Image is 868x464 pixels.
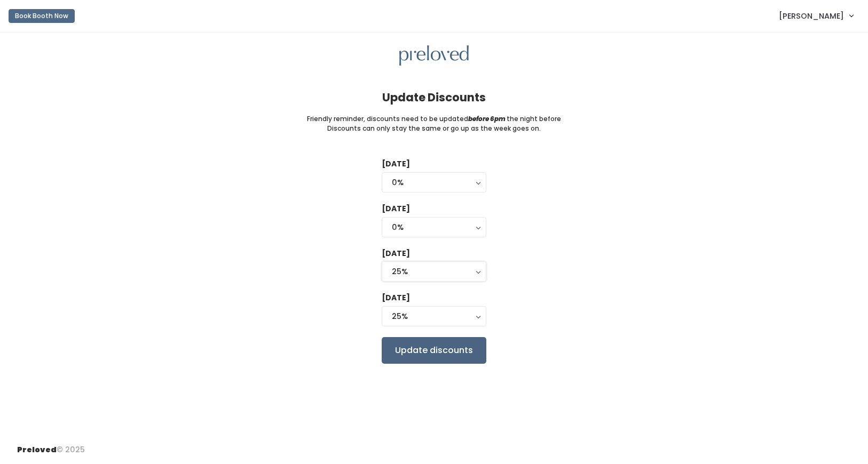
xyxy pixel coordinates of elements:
[382,261,486,282] button: 25%
[382,91,486,103] h4: Update Discounts
[392,266,476,277] div: 25%
[9,9,75,23] button: Book Booth Now
[392,177,476,188] div: 0%
[399,45,469,66] img: preloved logo
[392,310,476,322] div: 25%
[468,114,506,123] i: before 6pm
[17,444,57,455] span: Preloved
[382,292,410,303] label: [DATE]
[382,306,486,326] button: 25%
[382,158,410,170] label: [DATE]
[382,337,486,364] input: Update discounts
[779,10,844,22] span: [PERSON_NAME]
[392,221,476,233] div: 0%
[382,203,410,214] label: [DATE]
[382,248,410,259] label: [DATE]
[307,114,561,124] small: Friendly reminder, discounts need to be updated the night before
[768,4,864,27] a: [PERSON_NAME]
[9,4,75,28] a: Book Booth Now
[327,124,541,133] small: Discounts can only stay the same or go up as the week goes on.
[17,436,85,455] div: © 2025
[382,172,486,193] button: 0%
[382,217,486,237] button: 0%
